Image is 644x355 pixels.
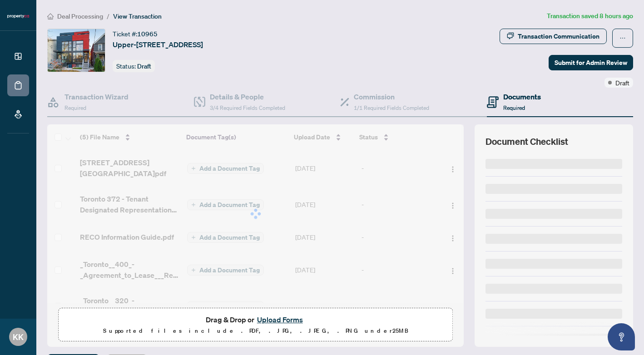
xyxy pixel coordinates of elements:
span: Required [503,104,525,111]
span: Draft [137,62,151,70]
span: View Transaction [113,12,162,20]
span: Required [64,104,86,111]
button: Open asap [608,323,635,350]
span: Drag & Drop orUpload FormsSupported files include .PDF, .JPG, .JPEG, .PNG under25MB [59,308,452,342]
span: Deal Processing [57,12,103,20]
h4: Details & People [210,91,285,102]
span: 10965 [137,30,158,38]
span: 1/1 Required Fields Completed [354,104,429,111]
img: IMG-E12401289_1.jpg [48,29,105,72]
li: / [107,11,109,21]
div: Ticket #: [113,29,158,39]
span: Document Checklist [485,135,568,148]
button: Upload Forms [254,314,306,325]
span: 3/4 Required Fields Completed [210,104,285,111]
p: Supported files include .PDF, .JPG, .JPEG, .PNG under 25 MB [64,325,447,336]
span: ellipsis [619,35,626,41]
span: Draft [615,78,629,88]
button: Transaction Communication [500,29,607,44]
div: Transaction Communication [518,29,599,44]
span: Drag & Drop or [206,314,306,325]
div: Status: [113,60,155,72]
h4: Documents [503,91,541,102]
h4: Transaction Wizard [64,91,129,102]
span: home [47,13,54,20]
span: Upper-[STREET_ADDRESS] [113,39,203,50]
img: logo [7,14,29,19]
article: Transaction saved 8 hours ago [547,11,633,21]
span: KK [13,330,24,343]
button: Submit for Admin Review [549,55,633,70]
span: Submit for Admin Review [555,55,627,70]
h4: Commission [354,91,429,102]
